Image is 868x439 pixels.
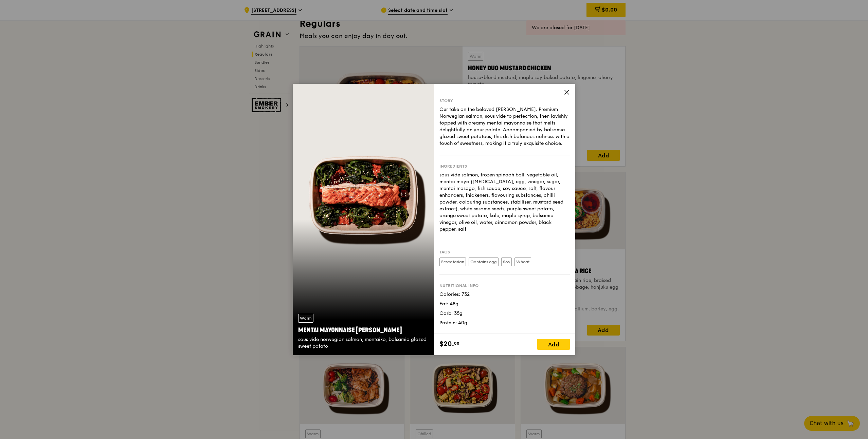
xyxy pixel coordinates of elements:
[514,257,531,266] label: Wheat
[439,164,570,169] div: Ingredients
[298,336,429,350] div: sous vide norwegian salmon, mentaiko, balsamic glazed sweet potato
[439,172,570,233] div: sous vide salmon, frozen spinach ball, vegetable oil, mentai mayo ([MEDICAL_DATA], egg, vinegar, ...
[439,106,570,147] div: Our take on the beloved [PERSON_NAME]. Premium Norwegian salmon, sous vide to perfection, then la...
[439,291,570,298] div: Calories: 732
[298,314,313,323] div: Warm
[439,257,466,266] label: Pescatarian
[439,301,570,307] div: Fat: 48g
[454,341,459,346] span: 00
[439,339,454,349] span: $20.
[439,98,570,103] div: Story
[469,257,499,266] label: Contains egg
[439,310,570,317] div: Carb: 35g
[298,325,429,335] div: Mentai Mayonnaise [PERSON_NAME]
[439,320,570,326] div: Protein: 40g
[439,283,570,288] div: Nutritional info
[537,339,570,350] div: Add
[501,257,512,266] label: Soy
[439,249,570,255] div: Tags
